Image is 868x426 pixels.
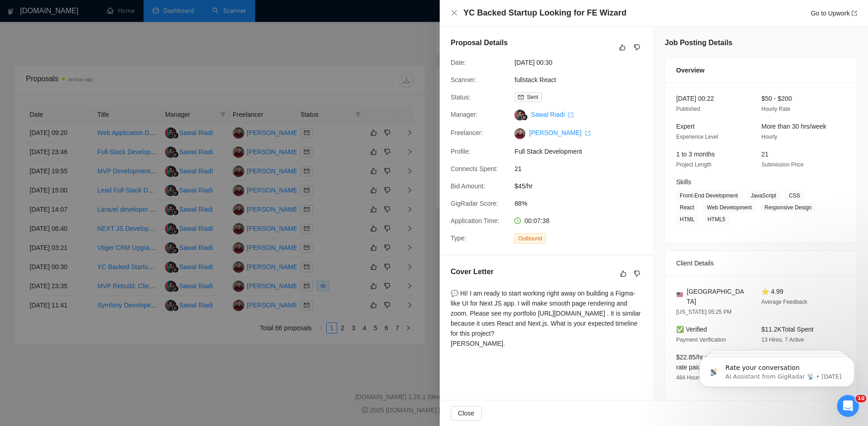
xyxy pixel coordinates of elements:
span: export [568,112,574,118]
span: Outbound [514,234,546,244]
button: dislike [632,268,642,279]
span: Status: [451,94,471,101]
span: Web Development [703,203,755,213]
span: $22.85/hr avg hourly rate paid [676,353,734,371]
span: 484 Hours [676,374,701,381]
iframe: Intercom live chat [837,395,859,417]
span: [DATE] 00:30 [514,57,651,68]
span: Date: [451,59,466,66]
button: dislike [632,42,642,53]
button: Close [451,406,482,421]
span: Freelancer: [451,129,483,136]
span: 13 Hires, 7 Active [761,337,804,343]
span: Close [458,408,474,418]
span: JavaScript [747,191,780,201]
span: 21 [514,164,651,174]
span: dislike [634,270,640,277]
span: Average Feedback [761,299,807,305]
span: Skills [676,178,691,186]
div: 💬 Hi! I am ready to start working right away on building a Figma-like UI for Next JS app. I will ... [451,288,642,348]
span: Project Length [676,161,711,168]
span: 21 [761,151,769,158]
a: Sawal Riadi export [531,111,574,118]
img: gigradar-bm.png [521,114,528,120]
span: 1 to 3 months [676,151,715,158]
span: CSS [785,191,804,201]
span: More than 30 hrs/week [761,123,826,130]
span: Published [676,106,700,112]
h4: YC Backed Startup Looking for FE Wizard [463,7,627,19]
span: like [620,270,627,277]
h5: Proposal Details [451,37,508,48]
span: Submission Price [761,161,804,168]
span: $11.2K Total Spent [761,326,813,333]
span: [DATE] 00:22 [676,95,714,102]
span: Bid Amount: [451,182,485,190]
span: mail [518,94,524,100]
span: Hourly [761,134,777,140]
span: close [451,9,458,16]
span: Front-End Development [676,191,741,201]
a: fullstack React [514,76,556,83]
span: 10 [856,395,866,402]
span: dislike [634,44,640,51]
span: Responsive Design [761,203,815,213]
span: 00:07:38 [524,217,550,224]
div: Client Details [676,251,846,275]
iframe: Intercom notifications message [686,338,868,401]
span: $50 - $200 [761,95,792,102]
span: 88% [514,198,651,208]
span: Full Stack Development [514,146,651,156]
span: export [852,10,857,16]
span: Hourly Rate [761,106,790,112]
span: Payment Verification [676,337,726,343]
span: GigRadar Score: [451,200,498,207]
span: [GEOGRAPHIC_DATA] [687,286,747,307]
a: Go to Upworkexport [811,10,857,17]
button: like [618,268,629,279]
a: [PERSON_NAME] export [529,129,591,136]
h5: Cover Letter [451,266,493,277]
h5: Job Posting Details [665,37,732,48]
span: like [619,44,626,51]
span: Scanner: [451,76,476,83]
span: ⭐ 4.99 [761,288,783,295]
span: Application Time: [451,217,499,224]
span: Overview [676,65,704,75]
button: like [617,42,628,53]
span: HTML5 [704,214,729,224]
span: Experience Level [676,134,718,140]
button: Close [451,9,458,17]
span: Profile: [451,148,471,155]
span: Type: [451,234,466,242]
span: Connects Spent: [451,165,498,172]
span: Expert [676,123,694,130]
img: c1Solt7VbwHmdfN9daG-llb3HtbK8lHyvFES2IJpurApVoU8T7FGrScjE2ec-Wjl2v [514,128,525,139]
span: ✅ Verified [676,326,707,333]
span: export [585,130,591,136]
span: HTML [676,214,699,224]
img: 🇺🇸 [677,291,683,298]
span: $45/hr [514,181,651,191]
span: React [676,203,698,213]
span: Sent [527,94,538,100]
span: [US_STATE] 05:25 PM [676,309,732,315]
span: clock-circle [514,218,521,224]
span: Manager: [451,111,478,118]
